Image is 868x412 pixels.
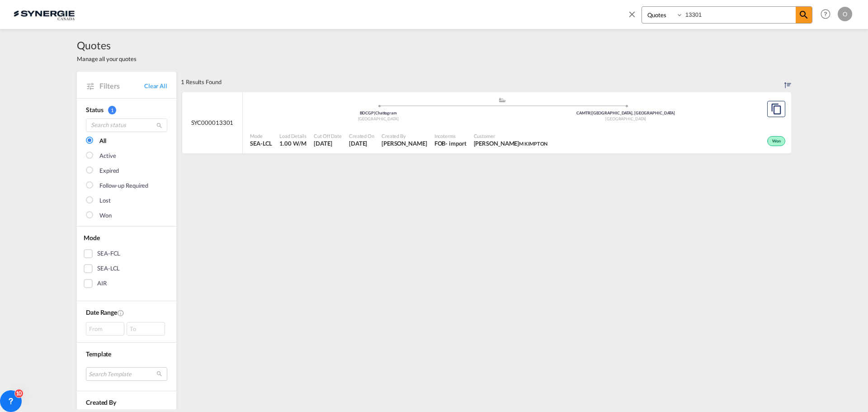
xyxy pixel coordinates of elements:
[191,118,234,127] span: SYC000013301
[279,140,306,147] span: 1.00 W/M
[84,234,100,242] span: Mode
[127,322,165,336] div: To
[360,110,397,115] span: BDCGP Chattogram
[250,133,272,139] span: Mode
[86,105,167,114] div: Status 1
[86,350,111,358] span: Template
[683,7,796,23] input: Enter Quotation Number
[108,106,116,114] span: 1
[84,249,170,258] md-checkbox: SEA-FCL
[86,118,167,132] input: Search status
[838,7,852,21] div: O
[627,9,637,19] md-icon: icon-close
[250,139,272,147] span: SEA-LCL
[382,139,427,147] span: Adriana Groposila
[784,72,791,92] div: Sort by: Created On
[474,139,548,147] span: MANON KIMPTON M KIMPTON
[97,279,107,288] div: AIR
[767,136,785,146] div: Won
[99,211,112,220] div: Won
[590,110,592,115] span: |
[434,133,467,139] span: Incoterms
[796,7,812,23] span: icon-magnify
[434,139,467,147] div: FOB import
[445,139,466,147] div: - import
[767,101,785,117] button: Copy Quote
[77,38,137,52] span: Quotes
[818,6,838,23] div: Help
[182,92,791,154] div: SYC000013301 assets/icons/custom/ship-fill.svgassets/icons/custom/roll-o-plane.svgOriginChattogra...
[144,82,167,90] a: Clear All
[474,133,548,139] span: Customer
[374,110,375,115] span: |
[818,6,833,22] span: Help
[497,98,508,102] md-icon: assets/icons/custom/ship-fill.svg
[84,264,170,273] md-checkbox: SEA-LCL
[86,308,117,316] span: Date Range
[434,139,446,147] div: FOB
[14,4,75,24] img: 1f56c880d42311ef80fc7dca854c8e59.png
[84,279,170,288] md-checkbox: AIR
[349,133,374,139] span: Created On
[99,137,106,146] div: All
[382,133,427,139] span: Created By
[86,322,124,336] div: From
[97,264,120,273] div: SEA-LCL
[519,141,547,147] span: M KIMPTON
[77,55,137,63] span: Manage all your quotes
[117,309,124,317] md-icon: Created On
[627,6,642,28] span: icon-close
[99,152,116,161] div: Active
[771,104,782,114] md-icon: assets/icons/custom/copyQuote.svg
[314,139,342,147] span: 16 Jul 2025
[798,9,809,20] md-icon: icon-magnify
[99,181,148,190] div: Follow-up Required
[86,106,103,114] span: Status
[86,398,116,406] span: Created By
[86,322,167,336] span: From To
[99,81,144,91] span: Filters
[605,116,646,121] span: [GEOGRAPHIC_DATA]
[314,133,342,139] span: Cut Off Date
[358,116,399,121] span: [GEOGRAPHIC_DATA]
[99,166,119,175] div: Expired
[772,138,783,145] span: Won
[279,133,307,139] span: Load Details
[97,249,120,258] div: SEA-FCL
[181,72,222,92] div: 1 Results Found
[576,110,675,115] span: CAMTR [GEOGRAPHIC_DATA], [GEOGRAPHIC_DATA]
[349,139,374,147] span: 16 Jul 2025
[156,122,163,129] md-icon: icon-magnify
[99,196,111,205] div: Lost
